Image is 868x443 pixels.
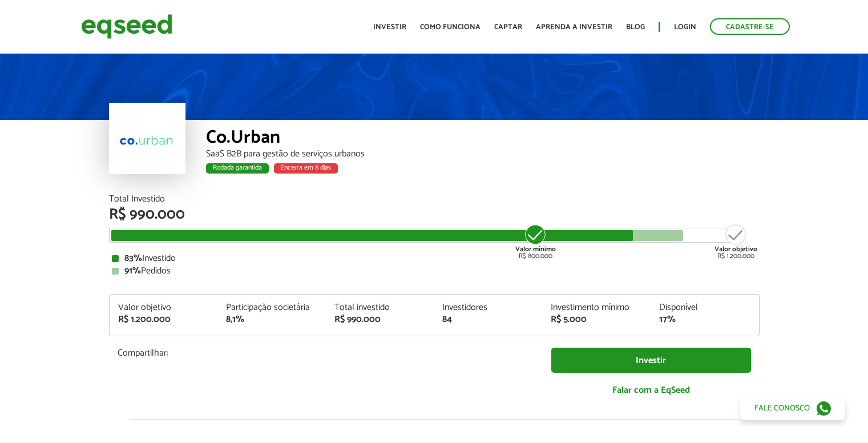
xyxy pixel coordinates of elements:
a: Fale conosco [740,396,845,420]
a: Como funciona [420,23,481,31]
strong: 83% [124,251,142,266]
div: R$ 800.000 [514,223,557,260]
a: Login [674,23,696,31]
a: Investir [373,23,406,31]
div: R$ 990.000 [109,207,760,222]
div: R$ 1.200.000 [118,315,209,324]
a: Cadastre-se [710,18,790,35]
div: Pedidos [112,267,757,276]
div: Encerra em 8 dias [274,163,338,174]
img: EqSeed [81,11,172,42]
div: Investimento mínimo [551,303,642,312]
strong: Valor objetivo [714,244,757,255]
a: Investir [551,348,751,373]
div: Investido [112,254,757,263]
div: 17% [659,315,750,324]
div: Total Investido [109,195,760,204]
a: Falar com a EqSeed [551,378,751,402]
div: Total investido [334,303,426,312]
div: Investidores [442,303,534,312]
div: Participação societária [226,303,317,312]
div: Rodada garantida [206,163,269,174]
a: Aprenda a investir [536,23,612,31]
div: SaaS B2B para gestão de serviços urbanos [206,150,760,159]
div: Co.Urban [206,128,760,150]
strong: Valor mínimo [515,244,556,255]
strong: 91% [124,263,141,279]
div: 8,1% [226,315,317,324]
div: R$ 1.200.000 [714,223,757,260]
a: Blog [626,23,645,31]
div: R$ 5.000 [551,315,642,324]
p: Compartilhar: [118,348,534,359]
div: Valor objetivo [118,303,209,312]
div: 84 [442,315,534,324]
div: Disponível [659,303,750,312]
div: R$ 990.000 [334,315,426,324]
a: Captar [494,23,522,31]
